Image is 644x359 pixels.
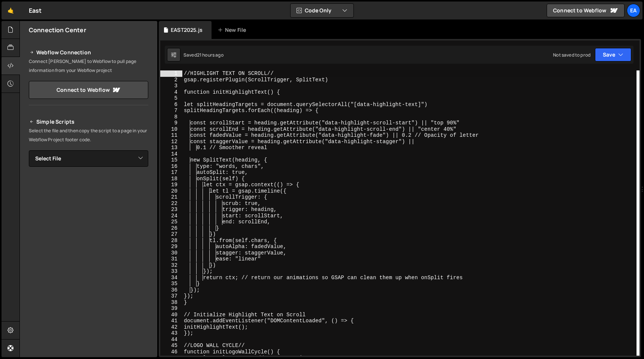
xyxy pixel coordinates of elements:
iframe: YouTube video player [29,179,149,247]
div: 46 [160,349,182,355]
div: 26 [160,225,182,232]
div: EAST2025.js [171,26,203,34]
button: Code Only [291,4,353,17]
div: 21 [160,194,182,200]
div: 8 [160,114,182,120]
div: 36 [160,287,182,293]
div: 10 [160,126,182,133]
div: 4 [160,89,182,96]
div: 23 [160,206,182,213]
div: 29 [160,244,182,250]
div: 37 [160,293,182,299]
h2: Webflow Connection [29,48,148,57]
div: 41 [160,318,182,324]
div: 25 [160,219,182,225]
div: 5 [160,95,182,102]
div: 3 [160,83,182,89]
div: 35 [160,281,182,287]
a: Ea [627,4,640,17]
div: 38 [160,299,182,306]
a: Connect to Webflow [29,81,148,99]
div: 43 [160,330,182,337]
div: 17 [160,169,182,176]
div: 21 hours ago [197,52,224,58]
div: 6 [160,102,182,108]
p: Connect [PERSON_NAME] to Webflow to pull page information from your Webflow project [29,57,148,75]
div: 1 [160,70,182,77]
div: 34 [160,275,182,281]
div: 30 [160,250,182,256]
div: 44 [160,337,182,343]
a: 🤙 [1,1,20,19]
div: 22 [160,200,182,207]
div: 39 [160,305,182,312]
div: 27 [160,231,182,238]
div: 7 [160,108,182,114]
div: 11 [160,132,182,139]
button: Save [595,48,631,61]
h2: Simple Scripts [29,117,148,126]
div: 42 [160,324,182,331]
div: 13 [160,145,182,151]
div: 18 [160,176,182,182]
div: Saved [183,52,224,58]
div: 28 [160,238,182,244]
div: East [29,6,42,15]
div: Not saved to prod [553,52,590,58]
div: 24 [160,213,182,219]
p: Select the file and then copy the script to a page in your Webflow Project footer code. [29,126,148,144]
div: 16 [160,163,182,170]
a: Connect to Webflow [547,4,625,17]
div: 19 [160,182,182,188]
div: 20 [160,188,182,194]
div: 31 [160,256,182,262]
div: 15 [160,157,182,163]
div: 40 [160,312,182,318]
div: 12 [160,139,182,145]
div: 32 [160,262,182,269]
div: 2 [160,77,182,83]
iframe: YouTube video player [29,251,149,319]
div: 14 [160,151,182,157]
div: 45 [160,343,182,349]
div: 9 [160,120,182,126]
h2: Connection Center [29,26,86,34]
div: New File [218,26,249,34]
div: 33 [160,268,182,275]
